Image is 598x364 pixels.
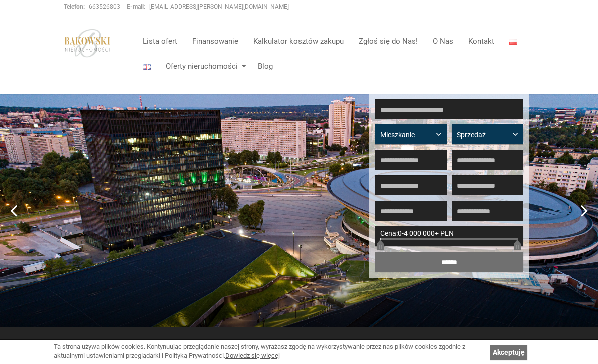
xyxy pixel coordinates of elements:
[398,229,402,237] span: 0
[375,124,447,144] button: Mieszkanie
[457,130,511,140] span: Sprzedaż
[127,3,145,10] strong: E-mail:
[246,31,351,51] a: Kalkulator kosztów zakupu
[158,56,250,76] a: Oferty nieruchomości
[351,31,425,51] a: Zgłoś się do Nas!
[54,342,485,361] div: Ta strona używa plików cookies. Kontynuując przeglądanie naszej strony, wyrażasz zgodę na wykorzy...
[149,3,289,10] a: [EMAIL_ADDRESS][PERSON_NAME][DOMAIN_NAME]
[452,124,523,144] button: Sprzedaż
[89,3,120,10] a: 663526803
[404,229,454,237] span: 4 000 000+ PLN
[135,31,185,51] a: Lista ofert
[375,226,523,246] div: -
[143,64,151,70] img: English
[461,31,502,51] a: Kontakt
[250,56,273,76] a: Blog
[509,39,517,45] img: Polski
[225,352,280,359] a: Dowiedz się więcej
[380,229,398,237] span: Cena:
[185,31,246,51] a: Finansowanie
[64,29,111,58] img: logo
[490,345,527,360] a: Akceptuję
[425,31,461,51] a: O Nas
[380,130,434,140] span: Mieszkanie
[64,3,85,10] strong: Telefon:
